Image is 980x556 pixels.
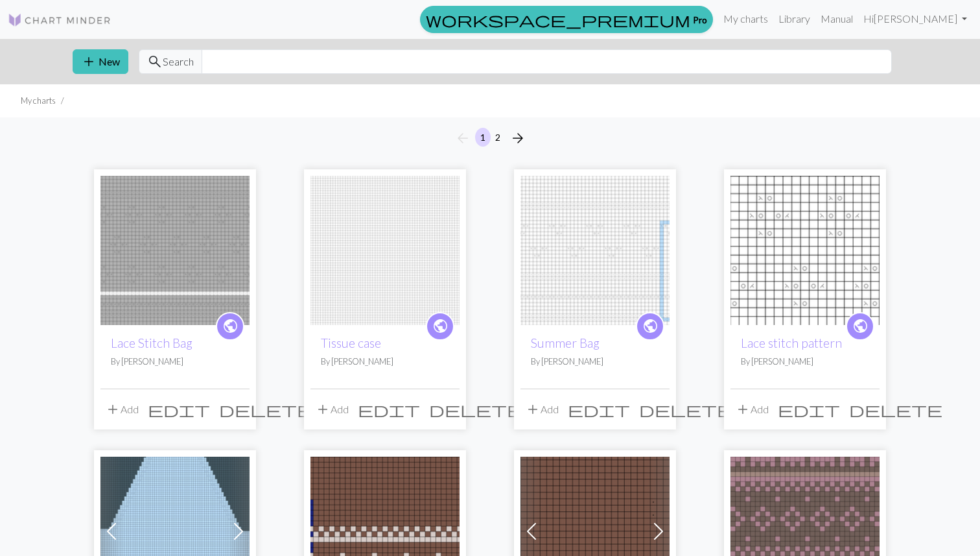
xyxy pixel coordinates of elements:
button: Add [730,397,773,422]
a: Pro [420,6,713,33]
span: delete [639,400,732,418]
a: public [636,312,664,341]
button: Delete [845,397,947,422]
button: Edit [143,397,215,422]
span: add [81,53,97,71]
span: workspace_premium [426,10,690,29]
a: Lace Stitch Bag [111,335,192,350]
span: delete [429,400,522,418]
button: Add [100,397,143,422]
span: edit [568,400,630,418]
span: public [642,316,659,336]
a: Ribbon [520,524,670,536]
p: By [PERSON_NAME] [111,356,239,368]
p: By [PERSON_NAME] [531,356,659,368]
i: public [432,313,449,339]
button: Add [520,397,563,422]
span: delete [219,400,312,418]
a: My charts [718,6,773,32]
a: public [216,312,244,341]
a: 뽀글이 [310,524,460,536]
i: Edit [778,402,840,417]
button: Delete [635,397,737,422]
img: Tissue case [310,176,460,325]
button: Edit [773,397,845,422]
span: Search [163,54,194,69]
img: Lace Stitch Bag [100,176,250,325]
a: 뒤판 [100,524,250,536]
span: public [432,316,449,336]
a: Full stitch [730,243,880,255]
a: public [846,312,874,341]
a: Simple pattern [730,524,880,536]
span: edit [358,400,420,418]
span: add [525,400,541,418]
li: My charts [21,95,56,107]
span: add [315,400,331,418]
span: arrow_forward [510,129,526,147]
button: Add [310,397,353,422]
i: public [852,313,869,339]
button: Delete [425,397,527,422]
a: Summer Bag [531,335,600,350]
button: Delete [215,397,317,422]
button: 1 [475,128,491,147]
span: add [105,400,121,418]
i: Edit [148,402,210,417]
span: edit [778,400,840,418]
span: public [222,316,239,336]
span: public [852,316,869,336]
a: Lace stitch pattern [741,335,842,350]
span: add [735,400,751,418]
button: New [73,49,128,74]
i: Edit [568,402,630,417]
span: delete [849,400,942,418]
button: Edit [563,397,635,422]
button: Next [505,128,531,149]
a: Tissue case [321,335,381,350]
img: Summer Bag [520,176,670,325]
i: Next [510,130,526,146]
button: Edit [353,397,425,422]
a: Hi[PERSON_NAME] [858,6,972,32]
p: By [PERSON_NAME] [741,356,869,368]
a: public [426,312,454,341]
a: Tissue case [310,243,460,255]
button: 2 [490,128,506,147]
a: Lace Stitch Bag [100,243,250,255]
i: public [222,313,239,339]
a: Summer Bag [520,243,670,255]
nav: Page navigation [450,128,531,149]
img: Logo [8,12,111,28]
i: Edit [358,402,420,417]
a: Manual [815,6,858,32]
span: search [147,53,163,71]
i: public [642,313,659,339]
span: edit [148,400,210,418]
a: Library [773,6,815,32]
p: By [PERSON_NAME] [321,356,449,368]
img: Full stitch [730,176,880,325]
